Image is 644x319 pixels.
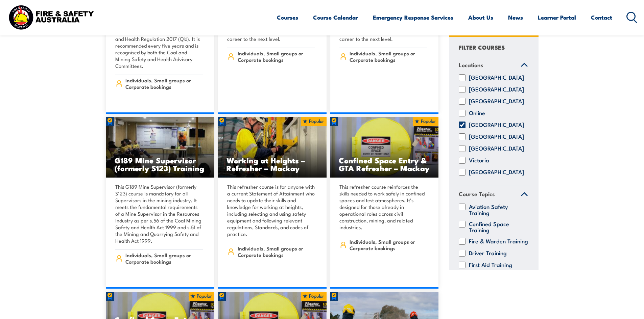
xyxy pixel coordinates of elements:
[469,122,524,129] label: [GEOGRAPHIC_DATA]
[115,156,206,172] h3: G189 Mine Supervisor (formerly S123) Training
[330,117,439,178] a: Confined Space Entry & GTA Refresher – Mackay
[339,156,430,172] h3: Confined Space Entry & GTA Refresher – Mackay
[313,8,358,26] a: Course Calendar
[227,183,315,237] p: This refresher course is for anyone with a current Statement of Attainment who needs to update th...
[538,8,576,26] a: Learner Portal
[469,75,524,81] label: [GEOGRAPHIC_DATA]
[469,86,524,93] label: [GEOGRAPHIC_DATA]
[469,169,524,176] label: [GEOGRAPHIC_DATA]
[339,183,427,231] p: This refresher course reinforces the skills needed to work safely in confined spaces and test atm...
[456,186,531,204] a: Course Topics
[373,8,453,26] a: Emergency Response Services
[106,117,215,178] a: G189 Mine Supervisor (formerly S123) Training
[469,238,528,245] label: Fire & Warden Training
[330,117,439,178] img: Confined Space Entry
[218,117,327,178] a: Working at Heights – Refresher – Mackay
[469,134,524,140] label: [GEOGRAPHIC_DATA]
[459,43,505,52] h4: FILTER COURSES
[226,156,318,172] h3: Working at Heights – Refresher – Mackay
[106,117,215,178] img: Standard 11 Generic Coal Mine Induction (Surface) TRAINING (1)
[115,183,203,244] p: This G189 Mine Supervisor (formerly S123) course is mandatory for all Supervisors in the mining i...
[218,117,327,178] img: Work Safely at Heights Training (1)
[508,8,523,26] a: News
[469,204,528,216] label: Aviation Safety Training
[456,57,531,75] a: Locations
[469,250,507,257] label: Driver Training
[350,50,427,63] span: Individuals, Small groups or Corporate bookings
[459,190,495,199] span: Course Topics
[469,110,485,117] label: Online
[468,8,493,26] a: About Us
[469,98,524,105] label: [GEOGRAPHIC_DATA]
[459,60,483,70] span: Locations
[469,157,489,164] label: Victoria
[125,77,203,90] span: Individuals, Small groups or Corporate bookings
[277,8,298,26] a: Courses
[469,221,528,233] label: Confined Space Training
[350,238,427,251] span: Individuals, Small groups or Corporate bookings
[238,50,315,63] span: Individuals, Small groups or Corporate bookings
[125,252,203,265] span: Individuals, Small groups or Corporate bookings
[469,262,512,268] label: First Aid Training
[238,245,315,258] span: Individuals, Small groups or Corporate bookings
[591,8,612,26] a: Contact
[469,145,524,152] label: [GEOGRAPHIC_DATA]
